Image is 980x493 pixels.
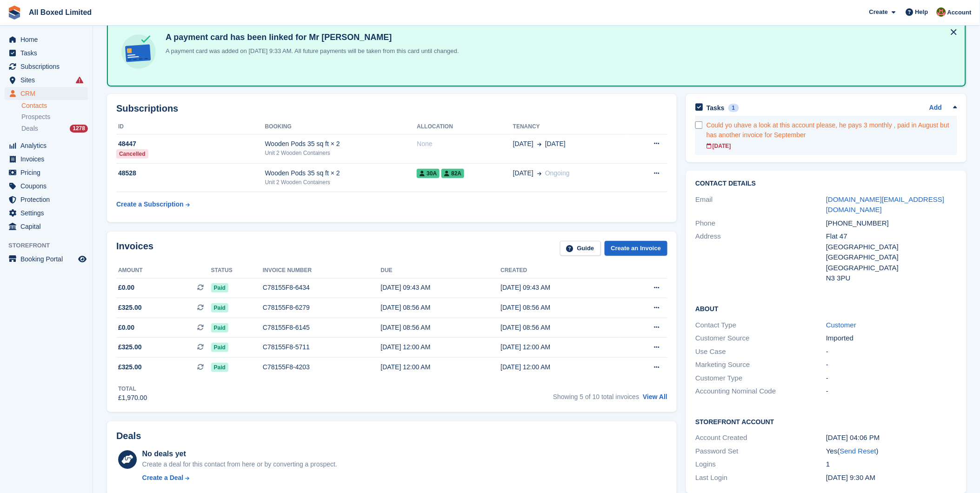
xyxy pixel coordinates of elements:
[118,385,147,393] div: Total
[76,76,83,84] i: Smart entry sync failures have occurred
[265,178,417,187] div: Unit 2 Wooden Containers
[826,263,957,273] div: [GEOGRAPHIC_DATA]
[265,149,417,157] div: Unit 2 Wooden Containers
[5,180,88,193] a: menu
[695,194,826,215] div: Email
[441,169,464,178] span: 82A
[826,433,957,443] div: [DATE] 04:06 PM
[265,139,417,149] div: Wooden Pods 35 sq ft × 2
[643,393,667,400] a: View All
[381,283,501,293] div: [DATE] 09:43 AM
[500,283,620,293] div: [DATE] 09:43 AM
[162,32,459,43] h4: A payment card has been linked for Mr [PERSON_NAME]
[5,193,88,206] a: menu
[263,283,381,293] div: C78155F8-6434
[77,253,88,265] a: Preview store
[695,473,826,483] div: Last Login
[695,218,826,229] div: Phone
[500,323,620,333] div: [DATE] 08:56 AM
[840,447,876,455] a: Send Reset
[695,386,826,397] div: Accounting Nominal Code
[116,149,148,159] div: Cancelled
[500,303,620,313] div: [DATE] 08:56 AM
[116,196,190,213] a: Create a Subscription
[937,7,946,17] img: Sharon Hawkins
[20,47,76,60] span: Tasks
[513,120,628,134] th: Tenancy
[5,207,88,220] a: menu
[513,139,533,149] span: [DATE]
[500,263,620,278] th: Created
[5,166,88,179] a: menu
[695,433,826,443] div: Account Created
[695,459,826,470] div: Logins
[5,253,88,266] a: menu
[116,431,141,441] h2: Deals
[695,360,826,370] div: Marketing Source
[20,166,76,179] span: Pricing
[118,323,134,333] span: £0.00
[826,386,957,397] div: -
[25,5,95,20] a: All Boxed Limited
[381,323,501,333] div: [DATE] 08:56 AM
[116,241,153,256] h2: Invoices
[826,473,875,481] time: 2025-03-14 09:30:26 UTC
[211,343,228,352] span: Paid
[21,101,88,110] a: Contacts
[118,393,147,403] div: £1,970.00
[500,342,620,352] div: [DATE] 12:00 AM
[20,60,76,73] span: Subscriptions
[826,242,957,253] div: [GEOGRAPHIC_DATA]
[211,323,228,333] span: Paid
[5,33,88,46] a: menu
[8,241,93,250] span: Storefront
[947,8,972,17] span: Account
[417,139,513,149] div: None
[118,362,142,372] span: £325.00
[21,124,38,133] span: Deals
[826,321,856,329] a: Customer
[21,113,50,121] span: Prospects
[263,303,381,313] div: C78155F8-6279
[826,373,957,384] div: -
[118,342,142,352] span: £325.00
[695,320,826,331] div: Contact Type
[5,220,88,233] a: menu
[20,73,76,87] span: Sites
[826,195,944,214] a: [DOMAIN_NAME][EMAIL_ADDRESS][DOMAIN_NAME]
[162,47,459,56] p: A payment card was added on [DATE] 9:33 AM. All future payments will be taken from this card unti...
[695,417,957,426] h2: Storefront Account
[118,283,134,293] span: £0.00
[707,120,957,140] div: Could yo uhave a look at this account please, he pays 3 monthly , paid in August but has another ...
[5,47,88,60] a: menu
[20,33,76,46] span: Home
[545,139,566,149] span: [DATE]
[929,103,942,113] a: Add
[116,139,265,149] div: 48447
[695,446,826,457] div: Password Set
[211,283,228,293] span: Paid
[826,273,957,284] div: N3 3PU
[5,60,88,73] a: menu
[20,220,76,233] span: Capital
[826,333,957,344] div: Imported
[263,263,381,278] th: Invoice number
[20,207,76,220] span: Settings
[263,342,381,352] div: C78155F8-5711
[707,142,957,150] div: [DATE]
[211,303,228,313] span: Paid
[838,447,879,455] span: ( )
[381,303,501,313] div: [DATE] 08:56 AM
[381,362,501,372] div: [DATE] 12:00 AM
[513,168,533,178] span: [DATE]
[118,303,142,313] span: £325.00
[142,473,337,483] a: Create a Deal
[5,87,88,100] a: menu
[116,103,667,114] h2: Subscriptions
[707,104,725,112] h2: Tasks
[826,446,957,457] div: Yes
[21,112,88,122] a: Prospects
[20,193,76,206] span: Protection
[5,153,88,166] a: menu
[20,253,76,266] span: Booking Portal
